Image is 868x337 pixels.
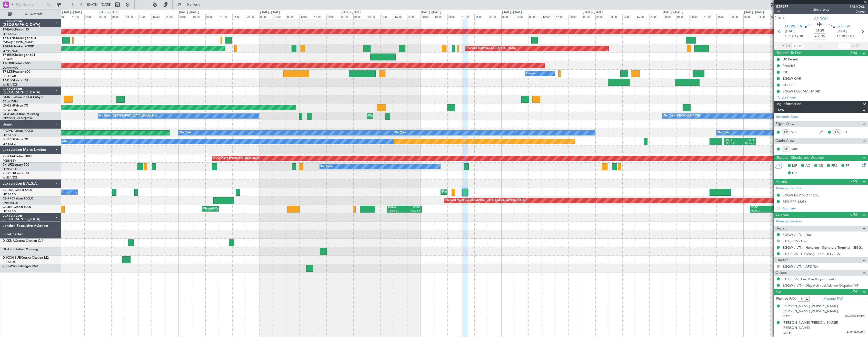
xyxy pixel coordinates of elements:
[178,14,192,19] div: 00:00
[3,28,29,31] a: T7-EAGLFalcon 8X
[3,189,15,192] span: CS-DOU
[703,14,716,19] div: 12:00
[488,14,501,19] div: 20:00
[3,265,38,268] a: 9H-CWMChallenger 850
[850,178,857,184] span: (2/2)
[850,50,857,56] span: (6/6)
[814,16,828,22] span: CS-DOU
[3,172,29,175] a: 9H-VSLKFalcon 7X
[3,155,32,158] a: 9H-YAAGlobal 5000
[795,34,803,39] span: 12:10
[388,206,404,209] div: EHAM
[775,179,787,185] span: Permits
[775,257,788,263] span: Charter
[3,206,14,209] span: CS-JHH
[203,205,284,213] div: Planned Maint [GEOGRAPHIC_DATA] ([GEOGRAPHIC_DATA])
[649,14,663,19] div: 20:00
[3,74,16,78] a: EGLF/FAB
[3,54,35,57] a: T7-BREChallenger 604
[775,212,789,218] span: Services
[57,14,71,19] div: 12:00
[3,176,18,180] a: WMSA/SZB
[783,245,865,250] a: EGGW / LTN - Handling - Signature Terminal 1 EGGW / LTN
[353,14,367,19] div: 04:00
[273,14,286,19] div: 04:00
[791,130,803,134] a: VDL
[813,7,829,12] div: Underway
[3,37,14,40] span: T7-DYN
[690,14,703,19] div: 08:00
[3,66,18,70] a: DGAA/ACC
[3,79,28,82] a: T7-PJ29Falcon 7X
[845,314,865,318] span: DX0530389 (PP)
[62,10,82,15] div: [DATE] - [DATE]
[407,14,421,19] div: 20:00
[718,129,730,137] div: No Crew
[846,34,854,39] span: ELDT
[395,129,407,137] div: No Crew
[300,14,313,19] div: 12:00
[846,163,850,168] span: FP
[445,197,526,204] div: Planned Maint [GEOGRAPHIC_DATA] ([GEOGRAPHIC_DATA])
[776,186,801,191] a: Manage Permits
[99,112,157,120] div: No Crew [GEOGRAPHIC_DATA] (Dublin Intl)
[740,142,754,145] div: 03:45 Z
[219,14,232,19] div: 12:00
[165,14,178,19] div: 20:00
[3,197,14,200] span: CS-RRC
[785,24,802,29] span: EGGW LTN
[775,226,790,231] span: Dispatch
[87,2,111,7] span: [DATE] - [DATE]
[775,50,801,56] span: Dispatch To-Dos
[3,193,16,196] a: LFPB/LBG
[179,10,199,15] div: [DATE] - [DATE]
[205,14,219,19] div: 08:00
[725,138,740,142] div: UGTB
[850,4,865,9] span: LMJ426U
[663,14,676,19] div: 00:00
[404,209,421,213] div: 00:25 Z
[3,172,15,175] span: 9H-VSLK
[847,330,865,335] span: A0003408 (PP)
[3,57,14,61] a: LTBA/ISL
[3,113,14,116] span: LX-AOA
[783,264,819,269] a: EGGW / LTN - APD Tax
[831,163,837,168] span: FFC
[515,14,528,19] div: 04:00
[3,83,18,87] a: WMSA/SZB
[84,14,98,19] div: 20:00
[838,43,850,49] input: --:--
[3,197,33,200] a: CS-RRCFalcon 900LX
[3,138,28,141] a: F-HECDFalcon 7X
[791,147,803,151] a: MRC
[3,113,39,116] a: LX-AOACitation Mustang
[783,283,859,288] a: EGGW / LTN - Dispatch - JetAdvisor Dispatch MT
[783,314,791,318] span: [DATE]
[3,32,16,36] a: LFPB/LBG
[152,14,165,19] div: 16:00
[783,239,807,243] a: ETSI / IGS - Fuel
[582,14,595,19] div: 00:00
[783,277,836,281] a: ETSI / IGS - Pax Visa Requirements
[3,209,16,213] a: LFPB/LBG
[775,155,824,161] span: Dispatch Checks and Weather
[766,209,782,213] div: 11:55 Z
[99,10,118,15] div: [DATE] - [DATE]
[461,14,474,19] div: 12:00
[663,10,683,15] div: [DATE] - [DATE]
[837,24,850,29] span: ETSI IGS
[775,101,801,107] span: Leg Information
[3,167,17,171] a: LFMD/CEQ
[851,44,860,49] span: ALDT
[388,209,404,213] div: 13:59 Z
[3,100,18,103] a: EDLW/DTM
[757,14,770,19] div: 04:00
[380,14,394,19] div: 12:00
[583,10,603,15] div: [DATE] - [DATE]
[340,14,353,19] div: 00:00
[766,206,782,209] div: EHAM
[467,45,516,52] div: Planned Maint [GEOGRAPHIC_DATA]
[3,130,33,133] a: F-GPNJFalcon 900EX
[775,16,784,20] button: UTC
[3,155,14,158] span: 9H-YAA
